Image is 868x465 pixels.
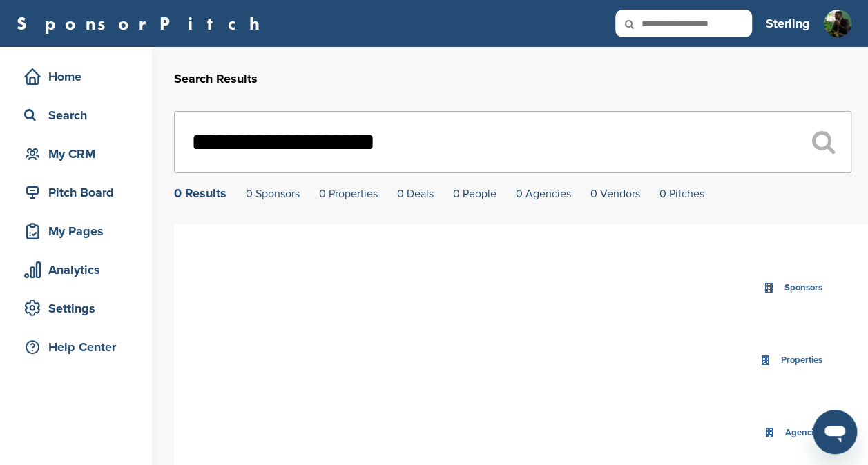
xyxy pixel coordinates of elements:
[14,331,138,363] a: Help Center
[813,410,857,454] iframe: Button to launch messaging window
[21,219,138,244] div: My Pages
[453,187,496,201] a: 0 People
[778,353,826,368] div: Properties
[21,103,138,128] div: Search
[21,257,138,282] div: Analytics
[14,177,138,208] a: Pitch Board
[174,187,226,199] div: 0 Results
[14,293,138,324] a: Settings
[397,187,434,201] a: 0 Deals
[246,187,300,201] a: 0 Sponsors
[21,296,138,321] div: Settings
[21,64,138,89] div: Home
[14,99,138,131] a: Search
[590,187,640,201] a: 0 Vendors
[516,187,571,201] a: 0 Agencies
[14,138,138,170] a: My CRM
[824,10,851,37] img: Me sitting
[766,8,810,39] a: Sterling
[174,70,851,88] h2: Search Results
[21,180,138,205] div: Pitch Board
[14,61,138,92] a: Home
[21,141,138,166] div: My CRM
[21,335,138,359] div: Help Center
[14,254,138,286] a: Analytics
[14,215,138,247] a: My Pages
[659,187,704,201] a: 0 Pitches
[781,280,826,296] div: Sponsors
[782,425,826,441] div: Agencies
[766,14,810,33] h3: Sterling
[319,187,378,201] a: 0 Properties
[17,14,269,32] a: SponsorPitch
